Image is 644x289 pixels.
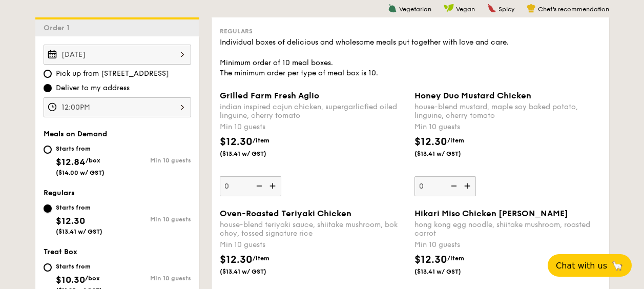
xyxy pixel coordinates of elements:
[251,176,266,196] img: icon-reduce.1d2dbef1.svg
[44,70,52,78] input: Pick up from [STREET_ADDRESS]
[556,261,607,271] span: Chat with us
[56,156,86,168] span: $12.84
[414,122,601,132] div: Min 10 guests
[85,275,100,282] span: /box
[220,28,253,35] span: Regulars
[56,83,130,93] span: Deliver to my address
[220,240,406,250] div: Min 10 guests
[56,262,102,271] div: Starts from
[220,254,253,266] span: $12.30
[447,255,464,262] span: /item
[414,240,601,250] div: Min 10 guests
[414,209,568,218] span: Hikari Miso Chicken [PERSON_NAME]
[456,6,475,13] span: Vegan
[414,254,447,266] span: $12.30
[56,203,102,212] div: Starts from
[414,220,601,238] div: hong kong egg noodle, shiitake mushroom, roasted carrot
[44,130,107,138] span: Meals on Demand
[220,220,406,238] div: house-blend teriyaki sauce, shiitake mushroom, bok choy, tossed signature rice
[56,274,85,285] span: $10.30
[487,4,496,13] img: icon-spicy.37a8142b.svg
[44,247,77,256] span: Treat Box
[220,91,319,100] span: Grilled Farm Fresh Aglio
[86,157,100,164] span: /box
[44,146,52,154] input: Starts from$12.84/box($14.00 w/ GST)Min 10 guests
[414,267,484,276] span: ($13.41 w/ GST)
[220,102,406,120] div: indian inspired cajun chicken, supergarlicfied oiled linguine, cherry tomato
[44,263,52,272] input: Starts from$10.30/box($11.23 w/ GST)Min 10 guests
[414,150,484,158] span: ($13.41 w/ GST)
[56,215,85,226] span: $12.30
[220,267,289,276] span: ($13.41 w/ GST)
[56,228,102,235] span: ($13.41 w/ GST)
[117,216,191,223] div: Min 10 guests
[388,4,397,13] img: icon-vegetarian.fe4039eb.svg
[414,102,601,120] div: house-blend mustard, maple soy baked potato, linguine, cherry tomato
[220,150,289,158] span: ($13.41 w/ GST)
[44,97,191,117] input: Event time
[117,157,191,164] div: Min 10 guests
[445,176,461,196] img: icon-reduce.1d2dbef1.svg
[538,6,609,13] span: Chef's recommendation
[220,176,281,196] input: Grilled Farm Fresh Aglioindian inspired cajun chicken, supergarlicfied oiled linguine, cherry tom...
[444,4,454,13] img: icon-vegan.f8ff3823.svg
[548,254,632,277] button: Chat with us🦙
[414,91,531,100] span: Honey Duo Mustard Chicken
[44,45,191,65] input: Event date
[253,137,269,144] span: /item
[56,69,169,79] span: Pick up from [STREET_ADDRESS]
[220,122,406,132] div: Min 10 guests
[266,176,281,196] img: icon-add.58712e84.svg
[447,137,464,144] span: /item
[220,37,601,78] div: Individual boxes of delicious and wholesome meals put together with love and care. Minimum order ...
[117,275,191,282] div: Min 10 guests
[611,260,624,272] span: 🦙
[498,6,514,13] span: Spicy
[44,84,52,92] input: Deliver to my address
[44,24,74,32] span: Order 1
[56,144,105,153] div: Starts from
[461,176,476,196] img: icon-add.58712e84.svg
[56,169,105,176] span: ($14.00 w/ GST)
[253,255,269,262] span: /item
[527,4,536,13] img: icon-chef-hat.a58ddaea.svg
[44,204,52,213] input: Starts from$12.30($13.41 w/ GST)Min 10 guests
[44,189,75,197] span: Regulars
[220,136,253,148] span: $12.30
[414,136,447,148] span: $12.30
[414,176,476,196] input: Honey Duo Mustard Chickenhouse-blend mustard, maple soy baked potato, linguine, cherry tomatoMin ...
[399,6,431,13] span: Vegetarian
[220,209,351,218] span: Oven-Roasted Teriyaki Chicken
